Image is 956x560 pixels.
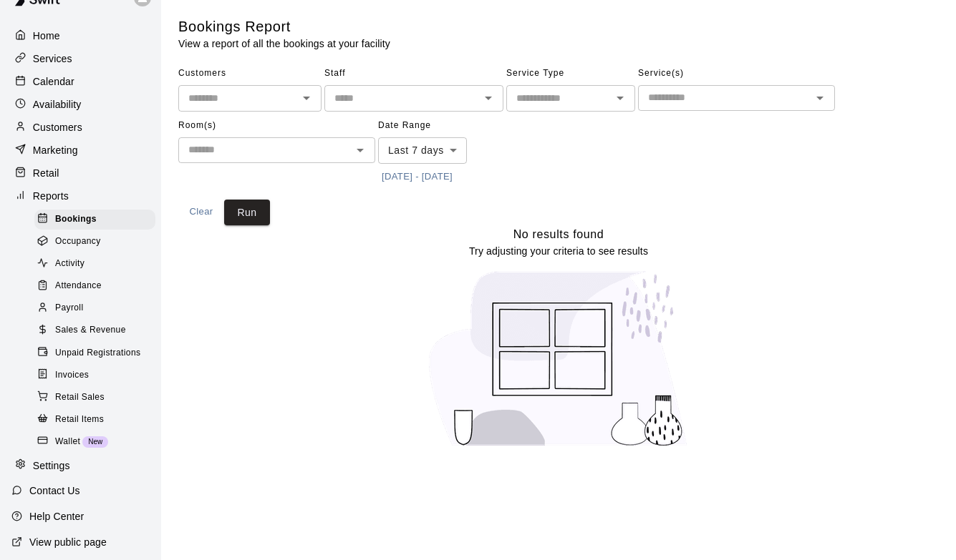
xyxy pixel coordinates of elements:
[34,254,155,274] div: Activity
[178,62,322,85] span: Customers
[11,25,150,46] a: Home
[178,36,390,51] p: View a report of all the bookings at your facility
[34,232,155,252] div: Occupancy
[34,410,155,430] div: Retail Items
[34,298,155,318] div: Payroll
[415,258,702,459] img: No results found
[11,94,150,115] a: Availability
[11,48,150,69] a: Services
[513,225,604,244] h6: No results found
[469,244,648,258] p: Try adjusting your criteria to see results
[34,408,161,431] a: Retail Items
[610,88,630,108] button: Open
[11,117,150,138] a: Customers
[55,435,80,449] span: Wallet
[178,17,390,36] h5: Bookings Report
[224,200,270,226] button: Run
[55,390,105,405] span: Retail Sales
[34,388,155,408] div: Retail Sales
[55,413,104,427] span: Retail Items
[33,143,78,157] p: Marketing
[34,275,161,298] a: Attendance
[55,301,83,315] span: Payroll
[34,343,155,363] div: Unpaid Registrations
[34,432,155,452] div: WalletNew
[29,483,80,498] p: Contact Us
[55,368,89,383] span: Invoices
[638,62,835,85] span: Service(s)
[33,166,59,180] p: Retail
[178,114,375,137] span: Room(s)
[34,276,155,296] div: Attendance
[11,71,150,92] a: Calendar
[34,253,161,275] a: Activity
[33,51,72,66] p: Services
[34,364,161,386] a: Invoices
[378,166,456,188] button: [DATE] - [DATE]
[33,458,70,473] p: Settings
[178,200,224,226] button: Clear
[34,210,155,230] div: Bookings
[34,386,161,408] a: Retail Sales
[34,320,155,340] div: Sales & Revenue
[33,97,82,112] p: Availability
[29,509,84,524] p: Help Center
[506,62,635,85] span: Service Type
[378,137,467,164] div: Last 7 days
[296,88,317,108] button: Open
[33,120,82,134] p: Customers
[34,342,161,364] a: Unpaid Registrations
[34,365,155,385] div: Invoices
[11,185,150,207] a: Reports
[34,298,161,320] a: Payroll
[478,88,498,108] button: Open
[34,431,161,453] a: WalletNew
[33,74,74,89] p: Calendar
[55,323,126,338] span: Sales & Revenue
[324,62,503,85] span: Staff
[55,235,101,249] span: Occupancy
[55,212,97,227] span: Bookings
[34,320,161,342] a: Sales & Revenue
[34,208,161,230] a: Bookings
[33,29,60,43] p: Home
[810,88,830,108] button: Open
[55,279,102,293] span: Attendance
[11,162,150,184] a: Retail
[378,114,503,137] span: Date Range
[55,257,85,271] span: Activity
[82,438,108,446] span: New
[29,535,107,549] p: View public page
[11,455,150,476] a: Settings
[34,230,161,252] a: Occupancy
[33,189,69,203] p: Reports
[11,139,150,161] a: Marketing
[55,346,140,360] span: Unpaid Registrations
[350,140,370,160] button: Open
